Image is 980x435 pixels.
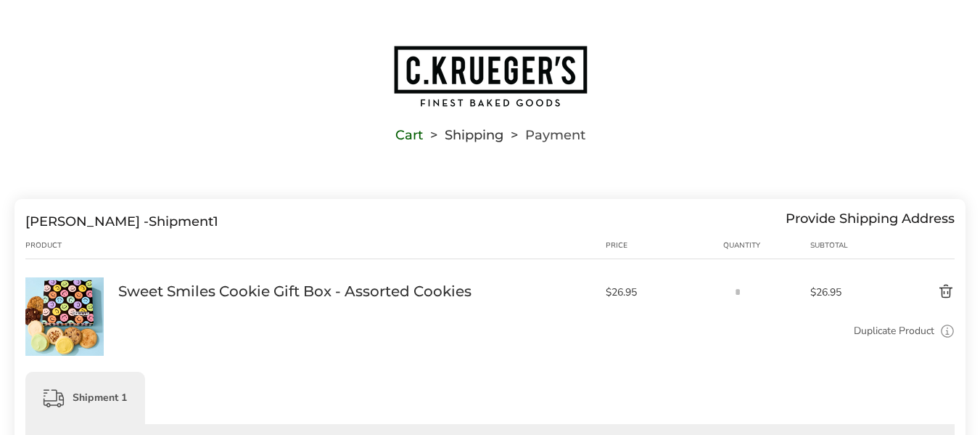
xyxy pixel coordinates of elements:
[854,323,934,339] a: Duplicate Product
[786,214,955,229] div: Provide Shipping Address
[25,372,145,424] div: Shipment 1
[606,285,716,299] span: $26.95
[25,277,104,290] a: Sweet Smiles Cookie Gift Box - Assorted Cookies
[213,214,218,229] span: 1
[810,285,876,299] span: $26.95
[876,283,955,301] button: Delete product
[395,130,423,140] a: Cart
[25,277,104,356] img: Sweet Smiles Cookie Gift Box - Assorted Cookies
[723,277,752,306] input: Quantity input
[525,130,585,140] span: Payment
[118,282,472,301] a: Sweet Smiles Cookie Gift Box - Assorted Cookies
[392,44,588,108] img: C.KRUEGER'S
[25,214,149,229] span: [PERSON_NAME] -
[723,240,810,251] div: Quantity
[810,240,876,251] div: Subtotal
[423,130,503,140] li: Shipping
[25,240,118,251] div: Product
[15,44,965,108] a: Go to home page
[25,214,218,229] div: Shipment
[606,240,723,251] div: Price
